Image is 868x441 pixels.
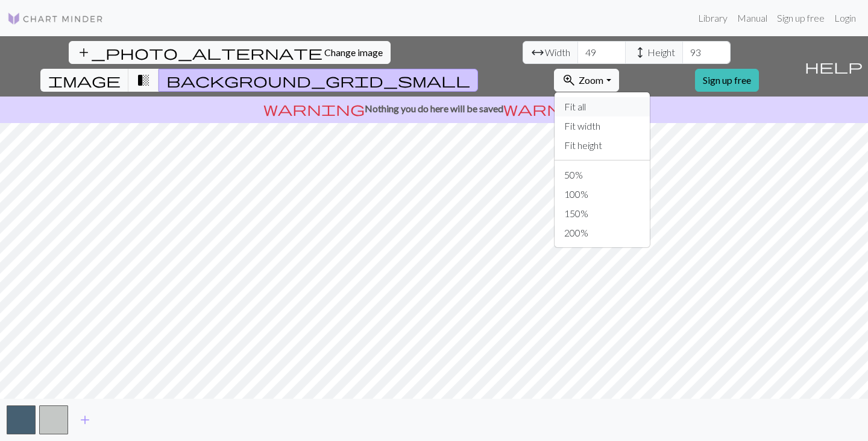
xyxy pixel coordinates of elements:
span: transition_fade [136,72,151,89]
a: Sign up free [695,69,759,92]
button: 150% [555,204,650,223]
button: Help [799,36,868,97]
span: warning [503,100,605,117]
button: Add color [70,408,100,431]
button: 50% [555,165,650,185]
button: 200% [555,223,650,243]
a: Sign up free [772,6,829,30]
button: Change image [69,41,391,64]
span: Change image [324,46,383,58]
span: zoom_in [562,72,576,89]
button: Zoom [554,69,618,92]
button: Fit width [555,116,650,136]
span: arrow_range [530,44,545,61]
span: add_photo_alternate [77,44,322,61]
a: Manual [732,6,772,30]
span: height [633,44,647,61]
button: Fit height [555,136,650,155]
span: image [48,72,121,89]
span: add [78,411,92,428]
span: Height [647,45,675,60]
img: Logo [7,11,104,26]
span: Zoom [579,74,603,86]
p: Nothing you do here will be saved [5,101,863,116]
a: Login [829,6,861,30]
button: Fit all [555,97,650,116]
button: 100% [555,185,650,204]
span: Width [545,45,570,60]
a: Library [693,6,732,30]
span: warning [263,100,365,117]
span: background_grid_small [166,72,470,89]
span: help [805,58,863,75]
